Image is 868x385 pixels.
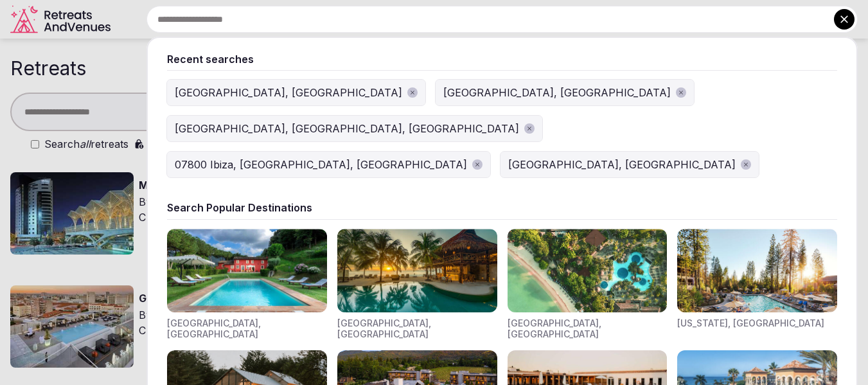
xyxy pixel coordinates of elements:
div: [GEOGRAPHIC_DATA], [GEOGRAPHIC_DATA] [508,157,736,172]
div: [GEOGRAPHIC_DATA], [GEOGRAPHIC_DATA] [175,85,402,100]
img: Visit venues for Riviera Maya, Mexico [337,229,497,312]
img: Visit venues for California, USA [677,229,837,312]
button: 07800 Ibiza, [GEOGRAPHIC_DATA], [GEOGRAPHIC_DATA] [167,152,490,177]
button: [GEOGRAPHIC_DATA], [GEOGRAPHIC_DATA] [167,80,425,105]
div: Search Popular Destinations [167,201,837,215]
img: Visit venues for Indonesia, Bali [508,229,668,312]
div: [GEOGRAPHIC_DATA], [GEOGRAPHIC_DATA], [GEOGRAPHIC_DATA] [175,121,519,136]
button: [GEOGRAPHIC_DATA], [GEOGRAPHIC_DATA] [436,80,694,105]
div: Visit venues for Toscana, Italy [167,229,327,340]
div: Visit venues for California, USA [677,229,837,340]
button: [GEOGRAPHIC_DATA], [GEOGRAPHIC_DATA], [GEOGRAPHIC_DATA] [167,116,542,141]
div: Visit venues for Indonesia, Bali [508,229,668,340]
div: [GEOGRAPHIC_DATA], [GEOGRAPHIC_DATA] [337,318,497,340]
div: [GEOGRAPHIC_DATA], [GEOGRAPHIC_DATA] [508,318,668,340]
div: [GEOGRAPHIC_DATA], [GEOGRAPHIC_DATA] [167,318,327,340]
img: Visit venues for Toscana, Italy [167,229,327,312]
div: [US_STATE], [GEOGRAPHIC_DATA] [677,318,824,329]
div: [GEOGRAPHIC_DATA], [GEOGRAPHIC_DATA] [443,85,671,100]
div: Visit venues for Riviera Maya, Mexico [337,229,497,340]
div: Recent searches [167,52,837,66]
div: 07800 Ibiza, [GEOGRAPHIC_DATA], [GEOGRAPHIC_DATA] [175,157,467,172]
button: [GEOGRAPHIC_DATA], [GEOGRAPHIC_DATA] [500,152,759,177]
